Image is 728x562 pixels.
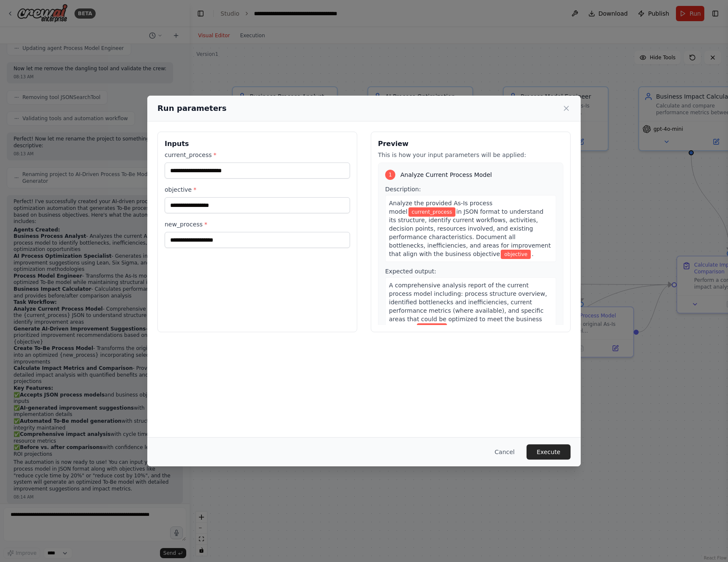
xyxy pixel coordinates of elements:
[389,208,551,257] span: in JSON format to understand its structure, identify current workflows, activities, decision poin...
[408,207,455,217] span: Variable: current_process
[400,171,492,179] span: Analyze Current Process Model
[385,186,421,193] span: Description:
[165,151,350,159] label: current_process
[532,251,533,257] span: .
[385,268,436,275] span: Expected output:
[417,323,447,333] span: Variable: objective
[165,139,350,149] h3: Inputs
[389,200,493,215] span: Analyze the provided As-Is process model
[165,220,350,229] label: new_process
[378,151,563,159] p: This is how your input parameters will be applied:
[157,102,226,114] h2: Run parameters
[165,185,350,194] label: objective
[389,282,547,331] span: A comprehensive analysis report of the current process model including: process structure overvie...
[501,250,531,259] span: Variable: objective
[378,139,563,149] h3: Preview
[527,444,571,460] button: Execute
[389,324,545,348] span: . The analysis should be detailed and structured to support subsequent optimization activities.
[385,170,395,180] div: 1
[488,444,521,460] button: Cancel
